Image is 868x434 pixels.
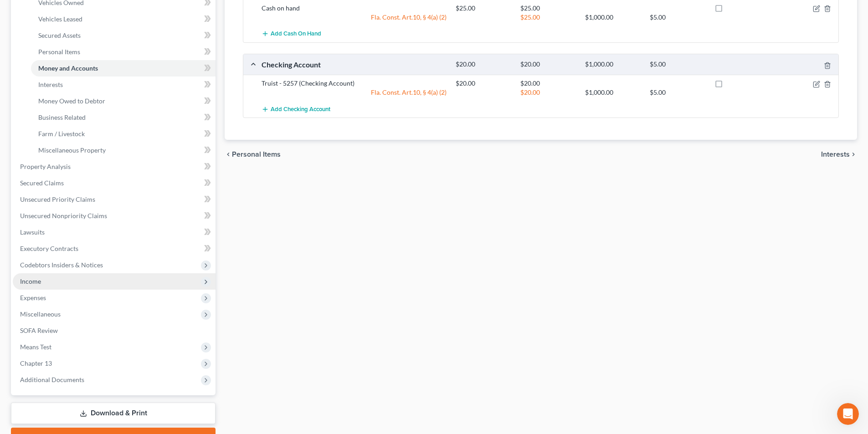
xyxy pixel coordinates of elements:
span: Expenses [20,294,46,301]
button: chevron_left Personal Items [225,151,281,158]
img: Profile image for Kelly [10,268,29,286]
img: Profile image for Katie [10,200,29,219]
a: Money and Accounts [31,60,216,77]
div: $25.00 [516,4,580,13]
div: $20.00 [451,60,516,69]
img: Profile image for Emma [10,66,29,84]
button: Interests chevron_right [821,151,857,158]
span: Property Analysis [20,163,71,170]
a: Miscellaneous Property [31,142,216,158]
a: Business Related [31,109,216,126]
span: Secured Assets [38,31,81,39]
div: • [DATE] [87,277,113,286]
span: SOFA Review [20,327,58,334]
a: Unsecured Priority Claims [13,191,216,208]
div: Fla. Const. Art.10, § 4(a) (2) [257,13,451,22]
button: Add Cash on Hand [262,26,321,42]
span: Miscellaneous [20,310,61,318]
a: Vehicles Leased [31,11,216,27]
img: Profile image for Emma [10,32,29,50]
div: [PERSON_NAME] [32,277,85,286]
div: Cash on hand [257,4,451,13]
div: • [DATE] [87,108,113,118]
div: Fla. Const. Art.10, § 4(a) (2) [257,88,451,97]
span: Executory Contracts [20,245,78,252]
div: [PERSON_NAME] [32,142,85,152]
span: Chapter 13 [20,359,52,367]
img: Profile image for Katie [10,99,29,117]
button: Add Checking Account [262,101,330,117]
div: [PERSON_NAME] [32,41,85,51]
span: Additional Documents [20,376,84,383]
a: Property Analysis [13,158,216,175]
div: $20.00 [516,60,580,69]
a: Unsecured Nonpriority Claims [13,208,216,224]
a: Secured Assets [31,27,216,44]
span: Money Owed to Debtor [38,97,105,105]
div: [PERSON_NAME] [32,176,85,185]
span: Add Checking Account [271,106,330,113]
div: Close [160,4,176,20]
button: Messages [61,284,121,321]
a: Farm / Livestock [31,126,216,142]
div: $1,000.00 [580,88,645,97]
span: Help [144,307,159,313]
div: $25.00 [451,4,516,13]
span: Money and Accounts [38,64,98,72]
span: Lawsuits [20,228,45,236]
div: Checking Account [257,60,451,69]
span: Personal Items [38,48,80,56]
span: Home [21,307,40,313]
span: Add Cash on Hand [271,31,321,38]
a: Download & Print [11,403,216,424]
div: $1,000.00 [580,13,645,22]
button: Send us a message [42,256,140,275]
a: Personal Items [31,44,216,60]
i: chevron_left [225,151,232,158]
div: • [DATE] [87,75,113,84]
span: Vehicles Leased [38,15,82,23]
div: $1,000.00 [580,60,645,69]
span: Personal Items [232,151,281,158]
div: $20.00 [516,79,580,88]
span: Codebtors Insiders & Notices [20,261,103,269]
span: Business Related [38,113,86,121]
a: Executory Contracts [13,240,216,257]
span: Means Test [20,343,51,351]
div: • [DATE] [87,176,113,185]
div: $20.00 [516,88,580,97]
h1: Messages [67,4,117,20]
div: • [DATE] [87,142,113,152]
span: Unsecured Nonpriority Claims [20,212,107,220]
span: Income [20,277,41,285]
img: Profile image for Lindsey [10,234,29,252]
img: Profile image for Emma [10,133,29,151]
a: Secured Claims [13,175,216,191]
button: Help [122,284,182,321]
div: • [DATE] [87,209,113,219]
div: $20.00 [451,79,516,88]
div: [PERSON_NAME] [32,75,85,84]
a: Lawsuits [13,224,216,240]
a: Money Owed to Debtor [31,93,216,109]
img: Profile image for Emma [10,167,29,185]
div: [PERSON_NAME] [32,108,85,118]
div: $5.00 [645,88,710,97]
div: $5.00 [645,13,710,22]
span: Miscellaneous Property [38,146,106,154]
a: Interests [31,77,216,93]
div: Truist - 5257 (Checking Account) [257,79,451,88]
span: Messages [73,307,108,313]
span: Interests [38,81,63,88]
a: SOFA Review [13,322,216,339]
div: [PERSON_NAME] [32,243,85,253]
div: $5.00 [645,60,710,69]
div: • [DATE] [87,243,113,253]
span: Interests [821,151,850,158]
span: Secured Claims [20,179,64,187]
div: $25.00 [516,13,580,22]
span: Unsecured Priority Claims [20,195,95,203]
i: chevron_right [850,151,857,158]
div: [PERSON_NAME] [32,209,85,219]
span: Farm / Livestock [38,130,85,138]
